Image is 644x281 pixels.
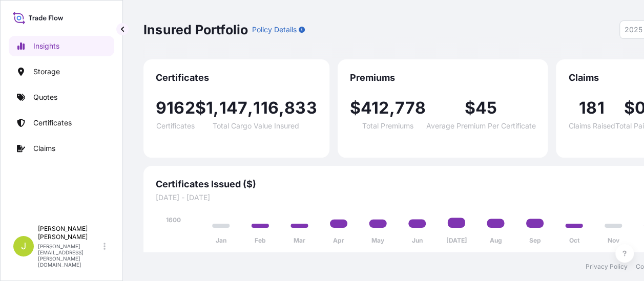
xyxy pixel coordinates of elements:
span: 116 [253,100,279,116]
span: , [389,100,394,116]
span: , [279,100,284,116]
span: , [247,100,253,116]
a: Privacy Policy [585,263,627,271]
tspan: Apr [333,236,344,244]
span: $ [624,100,635,116]
tspan: 1600 [166,216,181,224]
span: $ [464,100,475,116]
span: Total Premiums [362,122,413,129]
tspan: Mar [294,236,305,244]
p: Insured Portfolio [143,21,248,38]
span: Certificates [156,122,195,129]
span: $ [350,100,361,116]
p: Claims [33,143,55,154]
tspan: Nov [608,236,620,244]
a: Storage [9,61,114,82]
tspan: Aug [489,236,502,244]
span: $ [195,100,206,116]
span: 1 [206,100,213,116]
span: 9162 [156,100,195,116]
p: Certificates [33,118,72,128]
tspan: May [371,236,385,244]
p: Insights [33,41,59,51]
a: Claims [9,138,114,159]
span: Total Cargo Value Insured [213,122,299,129]
tspan: Jun [412,236,423,244]
tspan: [DATE] [446,236,467,244]
span: 833 [284,100,317,116]
tspan: Feb [255,236,266,244]
span: 412 [361,100,389,116]
span: 778 [395,100,426,116]
span: Average Premium Per Certificate [426,122,535,129]
span: , [213,100,219,116]
p: Storage [33,67,60,77]
tspan: Jan [216,236,226,244]
span: 181 [579,100,605,116]
span: Claims Raised [568,122,615,129]
span: 2025 [624,25,642,35]
p: Policy Details [252,25,297,35]
a: Insights [9,36,114,56]
span: J [21,241,26,251]
span: Certificates [156,72,317,84]
a: Certificates [9,113,114,133]
span: Premiums [350,72,536,84]
span: 45 [475,100,497,116]
tspan: Oct [569,236,580,244]
tspan: Sep [529,236,541,244]
p: [PERSON_NAME] [PERSON_NAME] [38,225,101,241]
span: 147 [219,100,247,116]
p: Quotes [33,92,57,102]
p: [PERSON_NAME][EMAIL_ADDRESS][PERSON_NAME][DOMAIN_NAME] [38,243,101,268]
a: Quotes [9,87,114,107]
